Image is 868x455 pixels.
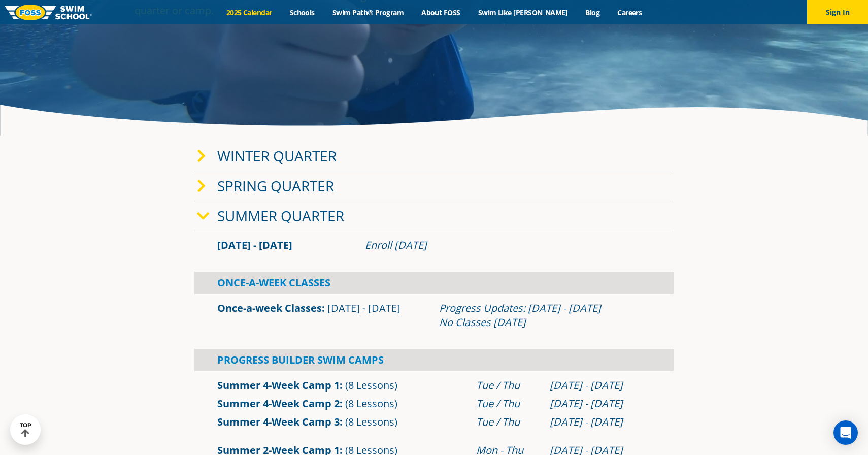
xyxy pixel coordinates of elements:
div: Tue / Thu [476,378,540,393]
span: [DATE] - [DATE] [327,301,400,315]
div: Tue / Thu [476,397,540,411]
div: [DATE] - [DATE] [550,415,651,429]
a: Schools [281,8,323,17]
a: Summer 4-Week Camp 2 [217,397,340,410]
div: TOP [20,422,31,438]
span: [DATE] - [DATE] [217,238,292,252]
div: Progress Builder Swim Camps [194,349,674,371]
div: Progress Updates: [DATE] - [DATE] No Classes [DATE] [439,301,651,330]
a: 2025 Calendar [217,8,281,17]
div: [DATE] - [DATE] [550,378,651,393]
a: About FOSS [413,8,470,17]
a: Spring Quarter [217,176,334,196]
a: Swim Like [PERSON_NAME] [469,8,577,17]
a: Careers [609,8,651,17]
img: FOSS Swim School Logo [5,5,92,20]
div: Once-A-Week Classes [194,272,674,294]
div: Enroll [DATE] [365,238,651,252]
a: Summer 4-Week Camp 3 [217,415,340,429]
a: Blog [577,8,609,17]
span: (8 Lessons) [345,415,397,429]
a: Swim Path® Program [323,8,412,17]
span: (8 Lessons) [345,378,397,392]
span: (8 Lessons) [345,397,397,410]
a: Winter Quarter [217,146,337,166]
div: Tue / Thu [476,415,540,429]
a: Summer Quarter [217,206,344,225]
a: Once-a-week Classes [217,301,322,315]
div: Open Intercom Messenger [833,420,858,445]
div: [DATE] - [DATE] [550,397,651,411]
a: Summer 4-Week Camp 1 [217,378,340,392]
